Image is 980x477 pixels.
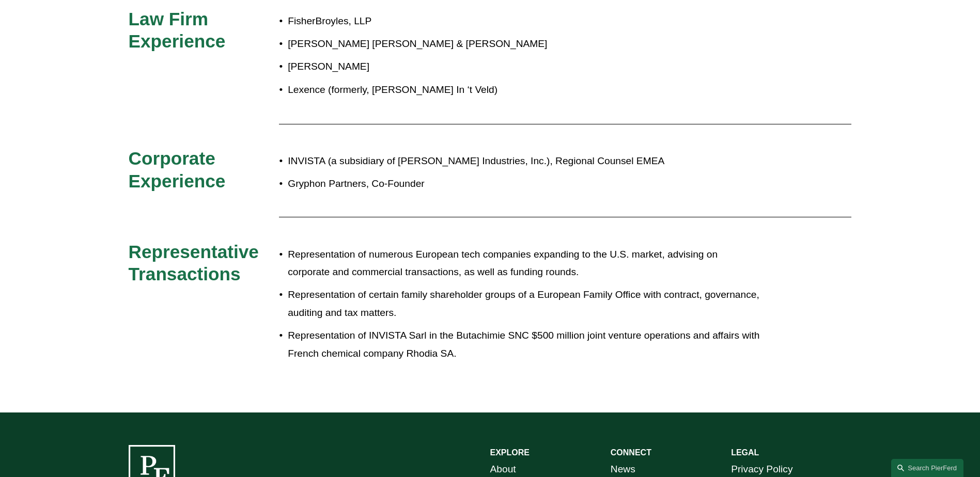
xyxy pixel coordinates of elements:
[731,448,759,457] strong: LEGAL
[288,327,761,362] p: Representation of INVISTA Sarl in the Butachimie SNC $500 million joint venture operations and af...
[288,12,761,30] p: FisherBroyles, LLP
[611,448,651,457] strong: CONNECT
[129,242,264,284] span: Representative Transactions
[129,148,226,191] span: Corporate Experience
[490,448,530,457] strong: EXPLORE
[288,58,761,76] p: [PERSON_NAME]
[891,459,963,477] a: Search this site
[288,286,761,322] p: Representation of certain family shareholder groups of a European Family Office with contract, go...
[288,246,761,281] p: Representation of numerous European tech companies expanding to the U.S. market, advising on corp...
[288,152,761,170] p: INVISTA (a subsidiary of [PERSON_NAME] Industries, Inc.), Regional Counsel EMEA
[129,9,226,52] span: Law Firm Experience
[288,35,761,53] p: [PERSON_NAME] [PERSON_NAME] & [PERSON_NAME]
[288,81,761,99] p: Lexence (formerly, [PERSON_NAME] In ‘t Veld)
[288,175,761,193] p: Gryphon Partners, Co-Founder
